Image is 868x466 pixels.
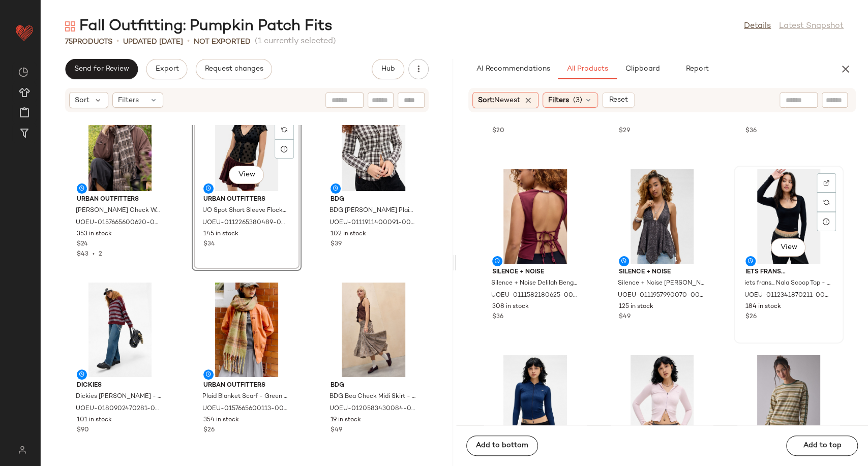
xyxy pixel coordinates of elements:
[203,381,290,390] span: Urban Outfitters
[771,238,805,257] button: View
[331,230,366,239] span: 102 in stock
[619,268,705,277] span: Silence + Noise
[573,95,582,106] span: (3)
[619,127,630,136] span: $29
[466,436,538,456] button: Add to bottom
[195,283,298,377] img: 0157665600113_030_m2
[229,166,263,184] button: View
[116,36,119,48] span: •
[331,240,342,249] span: $39
[18,67,28,77] img: svg%3e
[548,95,569,106] span: Filters
[566,65,608,73] span: All Products
[146,59,187,79] button: Export
[372,59,404,79] button: Hub
[331,426,342,435] span: $49
[75,95,89,106] span: Sort
[744,279,831,288] span: iets frans... Nala Scoop Top - Black M at Urban Outfitters
[492,313,503,322] span: $36
[196,59,272,79] button: Request changes
[76,219,162,228] span: UOEU-0157665600620-000-020
[331,195,417,204] span: BDG
[494,97,520,104] span: Newest
[492,302,529,312] span: 308 in stock
[475,65,550,73] span: AI Recommendations
[619,313,631,322] span: $49
[77,240,88,249] span: $24
[123,37,183,47] p: updated [DATE]
[823,180,829,186] img: svg%3e
[618,291,704,300] span: UOEU-0111957990070-000-001
[76,392,162,401] span: Dickies [PERSON_NAME] - Blue 30W 32L at Urban Outfitters
[744,20,771,33] a: Details
[77,251,88,258] span: $43
[484,355,587,450] img: 0112341870765_041_a2
[65,21,75,32] img: svg%3e
[330,206,416,215] span: BDG [PERSON_NAME] Plaid Shirt - [PERSON_NAME] 2XS at Urban Outfitters
[202,405,289,414] span: UOEU-0157665600113-000-030
[611,355,713,450] img: 0112341870765_066_a2
[202,206,289,215] span: UO Spot Short Sleeve Flocked Mesh Shirt - Black S at Urban Outfitters
[492,127,504,136] span: $20
[491,279,578,288] span: Silence + Noise Delilah Bengaline Cami Top M at Urban Outfitters
[491,291,578,300] span: UOEU-0111582180625-000-259
[88,251,99,258] span: •
[331,381,417,390] span: BDG
[77,230,112,239] span: 353 in stock
[77,381,163,390] span: Dickies
[330,219,416,228] span: UOEU-0111911400091-000-020
[744,291,831,300] span: UOEU-0112341870211-000-001
[76,405,162,414] span: UOEU-0180902470281-000-040
[118,95,139,106] span: Filters
[380,65,395,73] span: Hub
[14,22,35,43] img: heart_red.DM2ytmEG.svg
[194,37,251,47] p: Not Exported
[77,195,163,204] span: Urban Outfitters
[76,206,162,215] span: [PERSON_NAME] Check Woven Scarf - Brown at Urban Outfitters
[204,65,263,73] span: Request changes
[609,96,628,104] span: Reset
[12,446,32,454] img: svg%3e
[203,416,239,425] span: 354 in stock
[475,442,528,450] span: Add to bottom
[77,426,89,435] span: $90
[619,302,653,312] span: 125 in stock
[69,283,171,377] img: 0180902470281_040_a2
[611,169,713,264] img: 0111957990070_001_a2
[65,38,73,46] span: 75
[202,219,289,228] span: UOEU-0112265380489-000-001
[737,355,840,450] img: 0112568950124_030_a2
[255,36,336,48] span: (1 currently selected)
[155,65,178,73] span: Export
[484,169,587,264] img: 0111582180625_259_a2
[618,279,704,288] span: Silence + Noise [PERSON_NAME] Halter Top - Black S at Urban Outfitters
[77,416,112,425] span: 101 in stock
[737,169,840,264] img: 0112341870211_001_a2
[492,268,579,277] span: Silence + Noise
[602,92,635,108] button: Reset
[65,37,112,47] div: Products
[187,36,190,48] span: •
[65,16,333,37] div: Fall Outfitting: Pumpkin Patch Fits
[237,171,255,179] span: View
[786,436,858,456] button: Add to top
[802,442,841,450] span: Add to top
[624,65,660,73] span: Clipboard
[330,392,416,401] span: BDG Bea Check Midi Skirt - Brown XL at Urban Outfitters
[202,392,289,401] span: Plaid Blanket Scarf - Green at Urban Outfitters
[65,59,138,79] button: Send for Review
[823,199,829,205] img: svg%3e
[745,127,757,136] span: $36
[203,426,215,435] span: $26
[74,65,129,73] span: Send for Review
[745,268,832,277] span: iets frans...
[685,65,708,73] span: Report
[780,243,797,252] span: View
[99,251,102,258] span: 2
[322,283,425,377] img: 0120583430084_020_b
[745,313,757,322] span: $26
[330,405,416,414] span: UOEU-0120583430084-000-020
[281,127,287,133] img: svg%3e
[331,416,361,425] span: 19 in stock
[478,95,520,106] span: Sort:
